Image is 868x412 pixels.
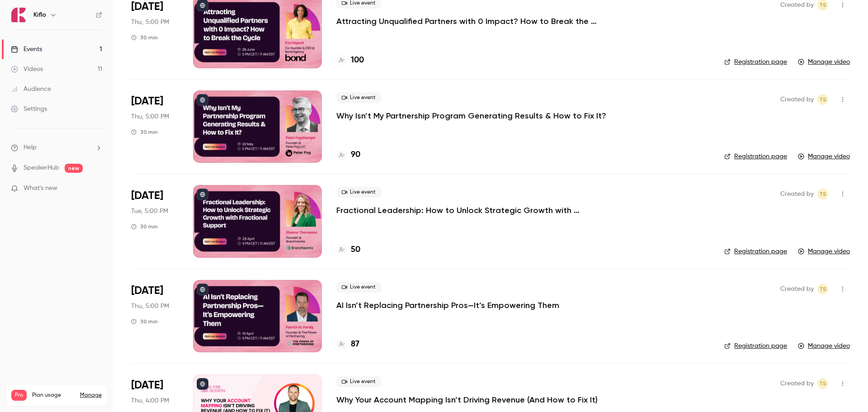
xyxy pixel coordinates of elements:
[336,394,598,405] a: Why Your Account Mapping Isn’t Driving Revenue (And How to Fix It)
[131,34,158,41] div: 30 min
[131,318,158,325] div: 30 min
[351,338,359,350] h4: 87
[131,90,179,163] div: May 22 Thu, 5:00 PM (Europe/Sarajevo)
[11,104,47,114] div: Settings
[819,378,826,389] span: TS
[131,284,163,298] span: [DATE]
[131,94,163,109] span: [DATE]
[780,94,814,105] span: Created by
[336,149,360,161] a: 90
[24,163,59,173] a: SpeakerHub
[131,396,169,405] span: Thu, 4:00 PM
[131,280,179,352] div: Apr 10 Thu, 5:00 PM (Europe/Sarajevo)
[131,185,179,257] div: Apr 29 Tue, 5:00 PM (Europe/Sarajevo)
[819,189,826,199] span: TS
[24,143,37,152] span: Help
[131,223,158,230] div: 30 min
[336,205,608,216] a: Fractional Leadership: How to Unlock Strategic Growth with Fractional Support
[131,189,163,203] span: [DATE]
[780,284,814,294] span: Created by
[798,152,850,161] a: Manage video
[11,390,27,401] span: Pro
[24,184,57,193] span: What's new
[724,341,787,350] a: Registration page
[336,187,381,198] span: Live event
[32,392,75,399] span: Plan usage
[91,185,102,193] iframe: Noticeable Trigger
[780,378,814,389] span: Created by
[80,392,102,399] a: Manage
[65,164,83,173] span: new
[336,92,381,103] span: Live event
[11,85,51,94] div: Audience
[798,57,850,66] a: Manage video
[798,247,850,256] a: Manage video
[724,247,787,256] a: Registration page
[11,65,43,74] div: Videos
[11,143,102,152] li: help-dropdown-opener
[817,189,828,199] span: Tomica Stojanovikj
[780,189,814,199] span: Created by
[724,152,787,161] a: Registration page
[336,16,608,27] a: Attracting Unqualified Partners with 0 Impact? How to Break the Cycle
[131,378,163,393] span: [DATE]
[351,244,360,256] h4: 50
[131,302,169,311] span: Thu, 5:00 PM
[131,18,169,27] span: Thu, 5:00 PM
[336,244,360,256] a: 50
[131,112,169,121] span: Thu, 5:00 PM
[336,54,364,66] a: 100
[351,149,360,161] h4: 90
[336,300,559,311] a: AI Isn’t Replacing Partnership Pros—It’s Empowering Them
[336,376,381,387] span: Live event
[131,128,158,136] div: 30 min
[351,54,364,66] h4: 100
[336,110,606,121] a: Why Isn’t My Partnership Program Generating Results & How to Fix It?
[33,10,46,19] h6: Kiflo
[817,94,828,105] span: Tomica Stojanovikj
[336,338,359,350] a: 87
[798,341,850,350] a: Manage video
[11,45,42,54] div: Events
[819,284,826,294] span: TS
[724,57,787,66] a: Registration page
[817,284,828,294] span: Tomica Stojanovikj
[131,207,168,216] span: Tue, 5:00 PM
[817,378,828,389] span: Tomica Stojanovikj
[336,282,381,293] span: Live event
[11,8,26,22] img: Kiflo
[819,94,826,105] span: TS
